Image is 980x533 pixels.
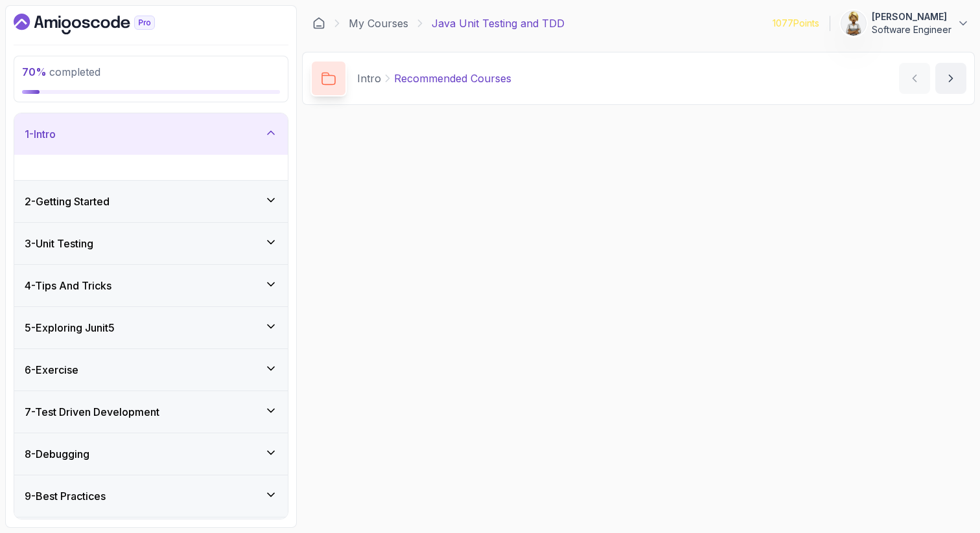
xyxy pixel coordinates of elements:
button: 7-Test Driven Development [14,391,288,433]
img: user profile image [841,11,866,36]
p: [PERSON_NAME] [872,10,951,23]
p: Recommended Courses [394,71,511,86]
span: 70 % [22,65,47,78]
button: 9-Best Practices [14,475,288,517]
button: 3-Unit Testing [14,223,288,264]
button: 2-Getting Started [14,181,288,222]
h3: 4 - Tips And Tricks [25,278,111,293]
h3: 1 - Intro [25,126,56,142]
button: 8-Debugging [14,433,288,475]
p: Intro [357,71,381,86]
button: next content [935,63,966,94]
h3: 6 - Exercise [25,362,78,378]
button: 1-Intro [14,113,288,155]
button: user profile image[PERSON_NAME]Software Engineer [841,10,970,36]
a: Dashboard [14,14,185,34]
button: previous content [899,63,930,94]
button: 4-Tips And Tricks [14,265,288,306]
h3: 8 - Debugging [25,446,89,462]
a: Dashboard [312,17,325,30]
p: Java Unit Testing and TDD [432,16,565,31]
h3: 9 - Best Practices [25,488,106,504]
h3: 2 - Getting Started [25,194,110,209]
h3: 7 - Test Driven Development [25,404,159,420]
p: 1077 Points [773,17,819,30]
button: 5-Exploring Junit5 [14,307,288,348]
span: completed [22,65,100,78]
p: Software Engineer [872,23,951,36]
button: 6-Exercise [14,349,288,391]
h3: 5 - Exploring Junit5 [25,320,115,335]
a: My Courses [349,16,408,31]
h3: 3 - Unit Testing [25,236,93,251]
